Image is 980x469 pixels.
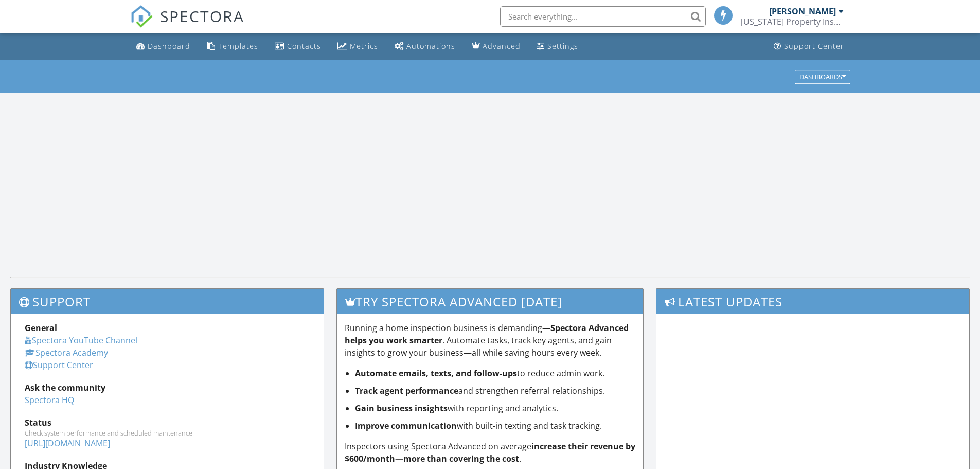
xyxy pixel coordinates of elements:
[500,6,706,27] input: Search everything...
[132,37,194,56] a: Dashboard
[345,440,636,465] p: Inspectors using Spectora Advanced on average .
[355,367,636,379] li: to reduce admin work.
[345,322,629,346] strong: Spectora Advanced helps you work smarter
[784,41,844,51] div: Support Center
[11,289,324,314] h3: Support
[355,420,457,431] strong: Improve communication
[547,41,578,51] div: Settings
[25,416,310,429] div: Status
[390,37,459,56] a: Automations (Basic)
[25,347,108,358] a: Spectora Academy
[770,37,848,56] a: Support Center
[203,37,262,56] a: Templates
[130,5,153,28] img: The Best Home Inspection Software - Spectora
[345,322,636,359] p: Running a home inspection business is demanding— . Automate tasks, track key agents, and gain ins...
[533,37,582,56] a: Settings
[148,41,190,51] div: Dashboard
[795,70,850,84] button: Dashboards
[271,37,325,56] a: Contacts
[25,359,93,371] a: Support Center
[355,403,448,414] strong: Gain business insights
[468,37,525,56] a: Advanced
[218,41,258,51] div: Templates
[333,37,382,56] a: Metrics
[25,381,310,394] div: Ask the community
[355,402,636,414] li: with reporting and analytics.
[355,385,636,397] li: and strengthen referral relationships.
[350,41,378,51] div: Metrics
[337,289,644,314] h3: Try spectora advanced [DATE]
[355,385,458,396] strong: Track agent performance
[345,441,635,464] strong: increase their revenue by $600/month—more than covering the cost
[25,335,137,346] a: Spectora YouTube Channel
[656,289,969,314] h3: Latest Updates
[287,41,321,51] div: Contacts
[741,16,844,27] div: Colorado Property Inspectors, LLC
[769,6,836,16] div: [PERSON_NAME]
[483,41,521,51] div: Advanced
[799,73,846,80] div: Dashboards
[355,368,517,379] strong: Automate emails, texts, and follow-ups
[25,438,110,449] a: [URL][DOMAIN_NAME]
[25,322,57,334] strong: General
[406,41,455,51] div: Automations
[160,5,244,27] span: SPECTORA
[355,420,636,432] li: with built-in texting and task tracking.
[130,14,244,36] a: SPECTORA
[25,429,310,437] div: Check system performance and scheduled maintenance.
[25,394,74,406] a: Spectora HQ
